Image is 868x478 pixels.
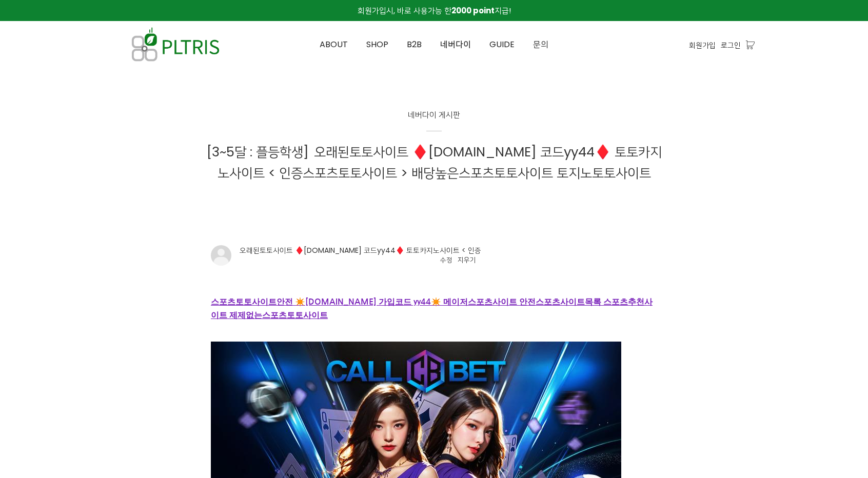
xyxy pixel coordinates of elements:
[408,109,460,131] a: 네버다이 게시판
[240,245,481,256] div: 오래된토토사이트 ♦️[DOMAIN_NAME] 코드yy44♦️ 토토카지노사이트 < 인증
[207,143,314,161] a: [3~5달 : 플등학생]
[358,5,511,16] span: 회원가입시, 바로 사용가능 한 지급!
[721,39,741,51] a: 로그인
[440,38,471,50] span: 네버다이
[211,298,653,319] u: 스포츠토토사이트안전 ✴️[DOMAIN_NAME] 가입코드 yy44✴️ 메이저스포츠사이트 안전스포츠사이트목록 스포츠추천사이트 제제없는스포츠토토사이트
[407,38,422,50] span: B2B
[431,22,480,68] a: 네버다이
[320,38,348,50] span: ABOUT
[533,38,548,50] span: 문의
[689,39,716,51] a: 회원가입
[524,22,558,68] a: 문의
[489,38,515,50] span: GUIDE
[203,142,665,184] h1: 오래된토토사이트 ♦️[DOMAIN_NAME] 코드yy44♦️ 토토카지노사이트 < 인증스포츠토토사이트 > 배당높은스포츠토토사이트 토지노토토사이트
[357,22,398,68] a: SHOP
[398,22,431,68] a: B2B
[366,38,388,50] span: SHOP
[480,22,524,68] a: GUIDE
[440,255,452,265] a: 수정
[451,5,495,16] strong: 2000 point
[310,22,357,68] a: ABOUT
[458,255,476,265] a: 지우기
